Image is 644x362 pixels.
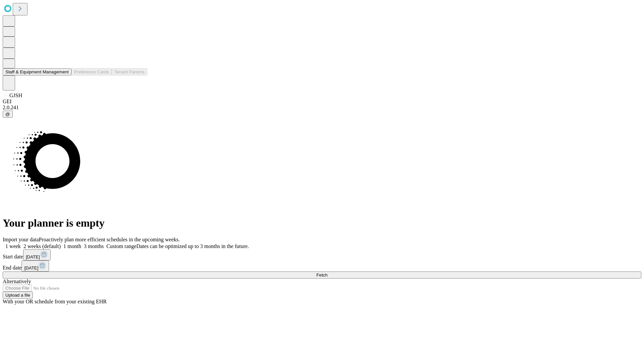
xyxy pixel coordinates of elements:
button: @ [3,111,13,118]
span: Import your data [3,237,39,242]
div: Start date [3,249,641,260]
span: Fetch [316,273,327,278]
span: Proactively plan more efficient schedules in the upcoming weeks. [39,237,180,242]
div: End date [3,260,641,271]
button: Tenant Params [112,68,147,75]
button: Upload a file [3,292,33,299]
span: 3 months [84,243,104,249]
button: Preference Cards [71,68,112,75]
span: With your OR schedule from your existing EHR [3,299,107,304]
div: GEI [3,99,641,105]
button: [DATE] [21,260,49,271]
span: GJSH [9,93,22,98]
button: [DATE] [23,249,51,260]
span: Alternatively [3,279,31,284]
h1: Your planner is empty [3,217,641,229]
span: [DATE] [26,254,40,259]
span: Custom range [106,243,136,249]
span: 1 month [63,243,81,249]
span: 1 week [5,243,21,249]
button: Fetch [3,271,641,279]
div: 2.0.241 [3,105,641,111]
span: [DATE] [24,265,38,270]
span: Dates can be optimized up to 3 months in the future. [137,243,249,249]
button: Staff & Equipment Management [3,68,71,75]
span: @ [5,112,10,117]
span: 2 weeks (default) [23,243,61,249]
